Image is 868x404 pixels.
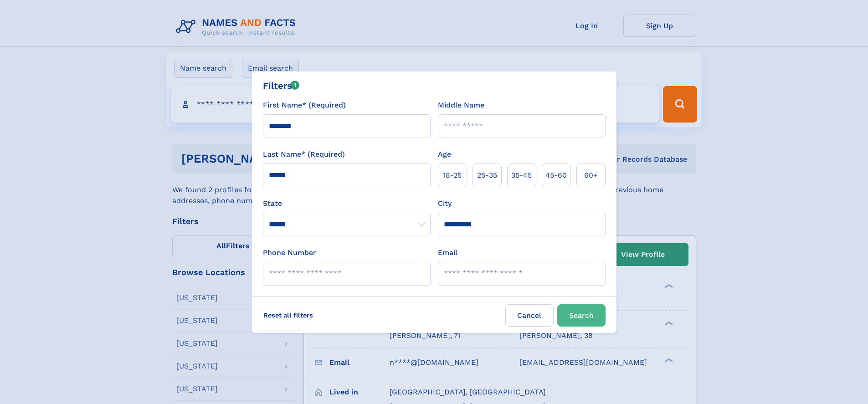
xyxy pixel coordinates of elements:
[263,79,300,92] div: Filters
[263,247,316,258] label: Phone Number
[557,304,606,327] button: Search
[263,149,345,160] label: Last Name* (Required)
[438,198,452,209] label: City
[438,100,484,111] label: Middle Name
[263,100,346,111] label: First Name* (Required)
[443,170,462,181] span: 18‑25
[545,170,567,181] span: 45‑60
[263,198,431,209] label: State
[584,170,598,181] span: 60+
[477,170,497,181] span: 25‑35
[511,170,532,181] span: 35‑45
[257,304,319,326] label: Reset all filters
[438,247,457,258] label: Email
[505,304,554,327] label: Cancel
[438,149,451,160] label: Age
